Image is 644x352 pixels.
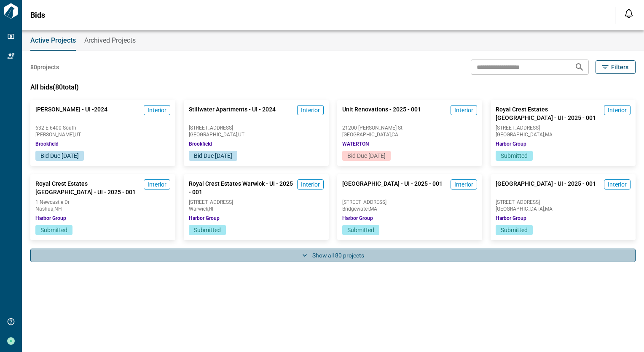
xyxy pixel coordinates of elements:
span: [PERSON_NAME] - UI -2024 [35,105,107,122]
button: Show all 80 projects [30,249,636,262]
span: Interior [148,106,166,114]
span: Royal Crest Estates [GEOGRAPHIC_DATA] - UI - 2025 - 001 [35,179,140,196]
span: Submitted [194,227,221,233]
span: [STREET_ADDRESS] [189,125,324,130]
span: [STREET_ADDRESS] [496,200,631,205]
span: WATERTON [342,141,369,147]
span: Archived Projects [84,36,136,45]
span: Interior [454,180,473,189]
span: [GEOGRAPHIC_DATA] , MA [496,132,631,137]
span: Active Projects [30,36,76,45]
span: Bid Due [DATE] [194,152,232,159]
span: [GEOGRAPHIC_DATA] , CA [342,132,477,137]
span: Unit Renovations - 2025 - 001 [342,105,421,122]
span: [GEOGRAPHIC_DATA] - UI - 2025 - 001 [496,179,596,196]
span: [GEOGRAPHIC_DATA] , UT [189,132,324,137]
span: Harbor Group [342,215,373,222]
span: Interior [608,106,627,114]
span: Bid Due [DATE] [347,152,386,159]
span: Bridgewater , MA [342,206,477,211]
span: Warwick , RI [189,206,324,211]
span: Brookfield [35,141,59,147]
span: 632 E 6400 South [35,125,170,130]
span: Submitted [40,227,67,233]
span: [STREET_ADDRESS] [342,200,477,205]
span: Stillwater Apartments - UI - 2024 [189,105,276,122]
span: [STREET_ADDRESS] [496,125,631,130]
span: Interior [301,106,320,114]
span: Royal Crest Estates [GEOGRAPHIC_DATA] - UI - 2025 - 001 [496,105,601,122]
span: Harbor Group [189,215,220,222]
span: Bid Due [DATE] [40,152,79,159]
span: Nashua , NH [35,206,170,211]
span: Interior [301,180,320,189]
span: Interior [608,180,627,189]
span: 1 Newcastle Dr [35,200,170,205]
span: 21200 [PERSON_NAME] St [342,125,477,130]
button: Filters [596,60,636,74]
span: [STREET_ADDRESS] [189,200,324,205]
span: Submitted [347,227,374,233]
span: Harbor Group [496,141,526,147]
span: All bids ( 80 total) [30,83,79,91]
span: Submitted [501,227,528,233]
span: Harbor Group [496,215,526,222]
div: base tabs [22,30,644,51]
span: Royal Crest Estates Warwick - UI - 2025 - 001 [189,179,294,196]
button: Open notification feed [622,7,636,20]
span: Submitted [501,152,528,159]
span: [GEOGRAPHIC_DATA] , MA [496,206,631,211]
span: Bids [30,11,45,19]
span: [GEOGRAPHIC_DATA] - UI - 2025 - 001 [342,179,443,196]
span: 80 projects [30,63,59,71]
span: Brookfield [189,141,212,147]
span: [PERSON_NAME] , UT [35,132,170,137]
span: Harbor Group [35,215,66,222]
span: Interior [148,180,166,189]
span: Interior [454,106,473,114]
button: Search projects [571,59,588,76]
span: Filters [611,63,628,71]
